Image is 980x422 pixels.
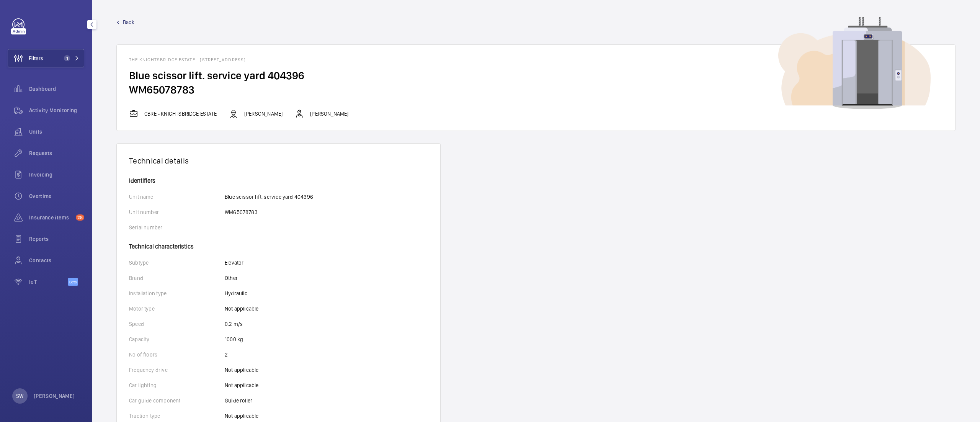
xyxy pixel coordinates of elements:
[225,305,259,312] p: Not applicable
[29,54,43,62] span: Filters
[129,57,943,62] h1: The Knightsbridge Estate - [STREET_ADDRESS]
[29,149,84,157] span: Requests
[29,192,84,200] span: Overtime
[225,351,228,358] p: 2
[129,381,225,389] p: Car lighting
[129,274,225,282] p: Brand
[29,171,84,178] span: Invoicing
[129,208,225,216] p: Unit number
[225,320,243,328] p: 0.2 m/s
[778,17,931,110] img: device image
[225,274,238,282] p: Other
[129,320,225,328] p: Speed
[29,85,84,93] span: Dashboard
[34,392,75,400] p: [PERSON_NAME]
[129,224,225,231] p: Serial number
[225,366,259,374] p: Not applicable
[129,366,225,374] p: Frequency drive
[29,214,73,221] span: Insurance items
[29,257,84,264] span: Contacts
[225,208,258,216] p: WM65078783
[129,305,225,312] p: Motor type
[129,259,225,267] p: Subtype
[29,106,84,114] span: Activity Monitoring
[129,69,943,83] h2: Blue scissor lift. service yard 404396
[225,259,243,267] p: Elevator
[225,335,243,343] p: 1000 kg
[225,412,259,420] p: Not applicable
[129,397,225,404] p: Car guide component
[129,156,428,165] h1: Technical details
[244,110,283,118] p: [PERSON_NAME]
[225,290,248,297] p: Hydraulic
[129,178,428,184] h4: Identifiers
[8,49,84,67] button: Filters1
[64,55,70,61] span: 1
[129,83,943,97] h2: WM65078783
[225,224,231,231] p: ---
[129,351,225,358] p: No of floors
[29,235,84,243] span: Reports
[16,392,23,400] p: SW
[225,193,313,201] p: Blue scissor lift. service yard 404396
[129,335,225,343] p: Capacity
[225,397,252,404] p: Guide roller
[310,110,348,118] p: [PERSON_NAME]
[225,381,259,389] p: Not applicable
[29,128,84,136] span: Units
[76,214,84,221] span: 28
[29,278,68,286] span: IoT
[68,278,78,286] span: Beta
[129,412,225,420] p: Traction type
[129,290,225,297] p: Installation type
[144,110,217,118] p: CBRE - KNIGHTSBRIDGE ESTATE
[129,193,225,201] p: Unit name
[129,239,428,250] h4: Technical characteristics
[123,18,134,26] span: Back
